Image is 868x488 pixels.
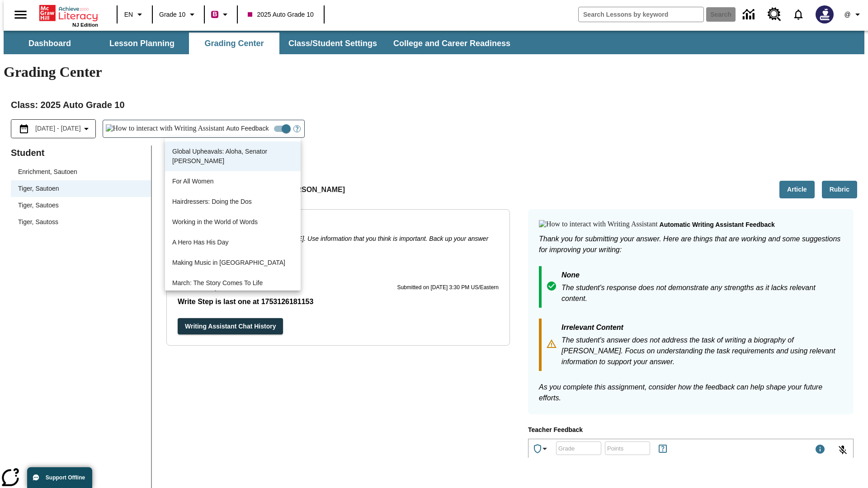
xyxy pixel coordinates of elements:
p: Working in the World of Words [172,217,293,227]
p: Making Music in [GEOGRAPHIC_DATA] [172,258,293,267]
p: Hairdressers: Doing the Dos [172,197,293,206]
p: For All Women [172,177,293,186]
body: Type your response here. [4,7,132,15]
p: March: The Story Comes To Life [172,278,293,288]
p: Global Upheavals: Aloha, Senator [PERSON_NAME] [172,147,293,166]
p: A Hero Has His Day [172,238,293,247]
